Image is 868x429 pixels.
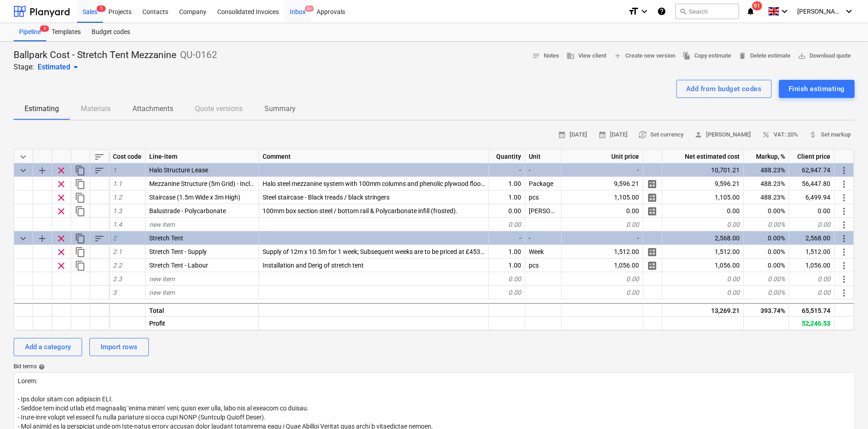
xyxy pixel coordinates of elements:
[662,190,744,204] div: 1,105.00
[662,286,744,299] div: 0.00
[75,165,86,176] span: Duplicate category
[758,128,802,142] button: VAT: 20%
[14,23,46,41] a: Pipeline5
[56,260,67,271] span: Remove row
[744,218,789,231] div: 0.00%
[113,221,122,228] span: 1.4
[694,130,751,140] span: [PERSON_NAME]
[489,231,525,245] div: -
[744,286,789,299] div: 0.00%
[691,128,755,142] button: [PERSON_NAME]
[14,62,34,73] p: Stage:
[744,190,789,204] div: 488.23%
[24,103,59,114] p: Estimating
[525,245,561,258] div: Week
[686,83,761,95] div: Add from budget codes
[180,49,217,62] p: QU-0162
[56,165,67,176] span: Remove row
[263,262,364,269] span: Installation and Derig of stretch tent
[744,272,789,286] div: 0.00%
[639,130,683,140] span: Set currency
[94,165,105,176] span: Sort rows within category
[14,23,46,41] div: Pipeline
[561,245,643,258] div: 1,512.00
[149,207,226,214] span: Balustrade - Polycarbonate
[662,163,744,177] div: 10,701.21
[94,151,105,162] span: Sort rows within table
[149,194,240,201] span: Staircase (1.5m Wide x 3m High)
[744,231,789,245] div: 0.00%
[738,51,790,61] span: Delete estimate
[528,49,563,63] button: Notes
[789,150,834,163] div: Client price
[789,83,844,95] div: Finish estimating
[561,204,643,218] div: 0.00
[798,52,806,60] span: save_alt
[662,204,744,218] div: 0.00
[752,1,762,10] span: 91
[561,190,643,204] div: 1,105.00
[146,317,259,330] div: Profit
[113,166,117,174] span: 1
[614,51,675,61] span: Create new version
[489,218,525,231] div: 0.00
[735,49,794,63] button: Delete estimate
[789,272,834,286] div: 0.00
[75,233,86,244] span: Duplicate category
[823,385,868,429] iframe: Chat Widget
[744,150,789,163] div: Markup, %
[839,247,849,258] span: More actions
[839,233,849,244] span: More actions
[662,218,744,231] div: 0.00
[662,303,744,317] div: 13,269.21
[146,303,259,317] div: Total
[149,289,175,296] span: new item
[525,231,561,245] div: -
[149,248,207,255] span: Stretch Tent - Supply
[839,219,849,230] span: More actions
[839,206,849,217] span: More actions
[628,6,639,17] i: format_size
[14,338,82,356] button: Add a category
[14,363,854,370] div: Bid terms
[149,166,208,174] span: Halo Structure Lease
[525,204,561,218] div: [PERSON_NAME]
[14,49,176,62] p: Ballpark Cost - Stretch Tent Mezzanine
[789,317,834,330] div: 52,246.53
[744,177,789,190] div: 488.23%
[561,272,643,286] div: 0.00
[789,258,834,272] div: 1,056.00
[56,233,67,244] span: Remove row
[489,258,525,272] div: 1.00
[263,194,390,201] span: Steel staircase - Black treads / black stringers
[657,6,666,17] i: Knowledge base
[75,179,86,190] span: Duplicate row
[558,130,587,140] span: [DATE]
[595,128,631,142] button: [DATE]
[635,128,687,142] button: Set currency
[561,286,643,299] div: 0.00
[839,260,849,271] span: More actions
[86,23,136,41] div: Budget codes
[561,258,643,272] div: 1,056.00
[746,6,755,17] i: notifications
[647,206,658,217] span: Manage detailed breakdown for the row
[149,234,183,242] span: Stretch Tent
[489,190,525,204] div: 1.00
[56,247,67,258] span: Remove row
[56,179,67,190] span: Remove row
[561,163,643,177] div: -
[839,179,849,190] span: More actions
[101,341,137,353] div: Import rows
[598,131,606,139] span: calendar_month
[525,258,561,272] div: pcs
[809,131,817,139] span: attach_money
[40,25,49,32] span: 5
[113,207,122,214] span: 1.3
[149,180,359,187] span: Mezzanine Structure (5m Grid) - Includes 21mm Phenolic Plywood Flooring
[614,52,622,60] span: add
[563,49,610,63] button: View client
[109,150,146,163] div: Cost code
[789,303,834,317] div: 65,515.74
